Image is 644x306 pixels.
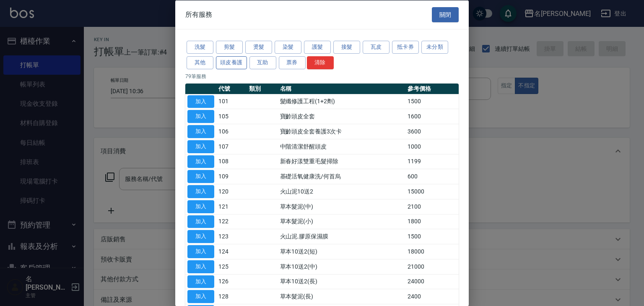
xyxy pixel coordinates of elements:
[278,94,405,109] td: 髮纖修護工程(1+2劑)
[185,10,212,18] span: 所有服務
[405,184,459,199] td: 15000
[187,200,214,213] button: 加入
[216,94,247,109] td: 101
[216,199,247,214] td: 121
[216,154,247,169] td: 108
[405,139,459,154] td: 1000
[278,244,405,259] td: 草本10送2(短)
[363,41,390,54] button: 瓦皮
[278,289,405,304] td: 草本髮泥(長)
[216,244,247,259] td: 124
[405,244,459,259] td: 18000
[216,41,243,54] button: 剪髮
[278,139,405,154] td: 中階清潔舒醒頭皮
[216,259,247,274] td: 125
[187,215,214,228] button: 加入
[278,214,405,229] td: 草本髮泥(小)
[216,214,247,229] td: 122
[187,125,214,138] button: 加入
[187,230,214,243] button: 加入
[187,185,214,198] button: 加入
[405,169,459,184] td: 600
[278,169,405,184] td: 基礎活氧健康洗/何首烏
[278,83,405,94] th: 名稱
[278,259,405,274] td: 草本10送2(中)
[278,199,405,214] td: 草本髮泥(中)
[278,109,405,124] td: 寶齡頭皮全套
[278,154,405,169] td: 新春好漾雙重毛髮掃除
[278,124,405,139] td: 寶齡頭皮全套養護3次卡
[216,274,247,289] td: 126
[187,260,214,273] button: 加入
[216,83,247,94] th: 代號
[187,275,214,288] button: 加入
[405,199,459,214] td: 2100
[405,154,459,169] td: 1199
[405,259,459,274] td: 21000
[405,83,459,94] th: 參考價格
[278,184,405,199] td: 火山泥10送2
[187,155,214,168] button: 加入
[278,229,405,244] td: 火山泥.膠原保濕膜
[279,56,306,69] button: 票券
[187,56,213,69] button: 其他
[187,140,214,153] button: 加入
[333,41,360,54] button: 接髮
[405,94,459,109] td: 1500
[247,83,278,94] th: 類別
[405,109,459,124] td: 1600
[187,290,214,303] button: 加入
[278,274,405,289] td: 草本10送2(長)
[216,169,247,184] td: 109
[304,41,331,54] button: 護髮
[249,56,276,69] button: 互助
[432,7,459,22] button: 關閉
[187,41,213,54] button: 洗髮
[275,41,301,54] button: 染髮
[185,72,459,80] p: 79 筆服務
[405,214,459,229] td: 1800
[405,274,459,289] td: 24000
[187,110,214,123] button: 加入
[216,124,247,139] td: 106
[216,109,247,124] td: 105
[405,229,459,244] td: 1500
[216,56,247,69] button: 頭皮養護
[187,245,214,258] button: 加入
[187,170,214,183] button: 加入
[216,139,247,154] td: 107
[245,41,272,54] button: 燙髮
[405,289,459,304] td: 2400
[187,95,214,108] button: 加入
[421,41,448,54] button: 未分類
[216,289,247,304] td: 128
[216,184,247,199] td: 120
[307,56,334,69] button: 清除
[216,229,247,244] td: 123
[405,124,459,139] td: 3600
[392,41,419,54] button: 抵卡券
